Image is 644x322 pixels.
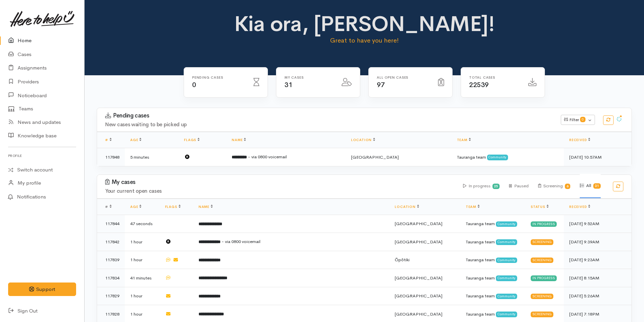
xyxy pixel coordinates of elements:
a: Status [531,205,549,209]
td: 41 minutes [125,269,160,287]
h3: Pending cases [105,112,553,119]
a: Flags [184,138,200,142]
span: - via 0800 voicemail [248,154,287,160]
span: [GEOGRAPHIC_DATA] [395,221,442,226]
td: 1 hour [125,251,160,269]
td: [DATE] 9:23AM [564,251,631,269]
td: 5 minutes [125,148,179,166]
span: Community [496,294,517,299]
p: Great to have you here! [233,36,496,45]
a: Flags [165,205,181,209]
span: [GEOGRAPHIC_DATA] [395,293,442,299]
h1: Kia ora, [PERSON_NAME]! [233,12,496,36]
td: 117839 [97,251,125,269]
button: Filter0 [561,115,595,125]
button: Support [8,283,76,296]
td: Tauranga team [460,269,525,287]
a: Age [130,138,141,142]
h6: Total cases [469,76,520,79]
a: Received [569,138,590,142]
td: Tauranga team [452,148,564,166]
span: 0 [580,117,585,122]
td: Tauranga team [460,287,525,305]
span: Community [487,155,508,160]
td: 47 seconds [125,215,160,233]
a: Age [130,205,141,209]
span: Community [496,312,517,317]
span: 97 [377,81,385,89]
a: Team [466,205,480,209]
a: Name [199,205,213,209]
span: 31 [284,81,292,89]
div: All [580,174,601,198]
div: Screening [531,294,553,299]
span: 0 [192,81,196,89]
a: Location [395,205,419,209]
div: Screening [531,258,553,263]
td: [DATE] 8:15AM [564,269,631,287]
div: In progress [531,221,557,227]
span: Community [496,275,517,281]
span: Community [496,239,517,245]
span: [GEOGRAPHIC_DATA] [351,154,399,160]
td: 117829 [97,287,125,305]
b: 31 [595,184,599,188]
td: Tauranga team [460,215,525,233]
span: [GEOGRAPHIC_DATA] [395,275,442,281]
td: [DATE] 9:52AM [564,215,631,233]
span: Community [496,221,517,227]
span: Ōpōtiki [395,257,410,263]
td: 1 hour [125,233,160,251]
span: # [105,205,112,209]
div: Screening [531,239,553,245]
span: [GEOGRAPHIC_DATA] [395,239,442,245]
div: In progress [531,275,557,281]
h6: Profile [8,151,76,160]
td: [DATE] 10:57AM [564,148,631,166]
a: Received [569,205,590,209]
a: Location [351,138,375,142]
td: 1 hour [125,287,160,305]
b: 6 [567,184,569,188]
div: Screening [531,312,553,317]
b: 25 [494,184,498,188]
h4: Your current open cases [105,188,455,194]
span: [GEOGRAPHIC_DATA] [395,311,442,317]
td: [DATE] 9:39AM [564,233,631,251]
h4: New cases waiting to be picked up [105,122,553,128]
a: # [105,138,112,142]
td: Tauranga team [460,233,525,251]
div: Screening [538,174,571,198]
div: In progress [463,174,500,198]
h6: My cases [284,76,333,79]
td: 117844 [97,215,125,233]
span: 22539 [469,81,489,89]
td: 117834 [97,269,125,287]
td: [DATE] 5:26AM [564,287,631,305]
div: Paused [509,174,528,198]
h3: My cases [105,179,455,186]
span: - via 0800 voicemail [222,239,260,244]
a: Team [457,138,471,142]
h6: All Open cases [377,76,430,79]
td: 117842 [97,233,125,251]
span: Community [496,258,517,263]
h6: Pending cases [192,76,245,79]
a: Name [232,138,246,142]
td: 117848 [97,148,125,166]
td: Tauranga team [460,251,525,269]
